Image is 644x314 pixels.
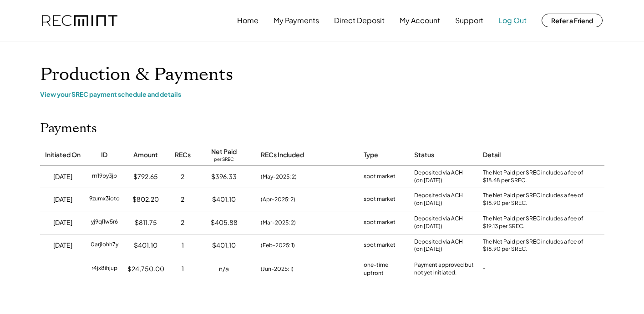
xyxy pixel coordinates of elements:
[134,241,157,250] div: $401.10
[40,90,604,98] div: View your SREC payment schedule and details
[127,264,164,274] div: $24,750.00
[414,169,463,184] div: Deposited via ACH (on [DATE])
[211,172,237,181] div: $396.33
[334,11,385,30] button: Direct Deposit
[364,241,396,250] div: spot market
[133,172,158,181] div: $792.65
[414,150,434,159] div: Status
[91,264,117,274] div: r4jx8ihjup
[364,172,396,181] div: spot market
[212,195,236,204] div: $401.10
[483,192,588,207] div: The Net Paid per SREC includes a fee of $18.90 per SREC.
[483,150,501,159] div: Detail
[181,172,184,181] div: 2
[498,11,527,30] button: Log Out
[364,195,396,204] div: spot market
[414,238,463,254] div: Deposited via ACH (on [DATE])
[414,192,463,207] div: Deposited via ACH (on [DATE])
[212,241,236,250] div: $401.10
[261,219,296,227] div: (Mar-2025: 2)
[89,195,120,204] div: 9zumx3ioto
[455,11,483,30] button: Support
[101,150,107,159] div: ID
[181,195,184,204] div: 2
[91,218,118,227] div: yj9ql1w5r6
[53,195,72,204] div: [DATE]
[40,64,604,85] h1: Production & Payments
[414,215,463,230] div: Deposited via ACH (on [DATE])
[483,215,588,230] div: The Net Paid per SREC includes a fee of $19.13 per SREC.
[214,156,234,163] div: per SREC
[53,218,72,227] div: [DATE]
[274,11,319,30] button: My Payments
[483,264,486,274] div: -
[211,147,237,156] div: Net Paid
[364,261,405,277] div: one-time upfront
[132,195,159,204] div: $802.20
[261,195,295,204] div: (Apr-2025: 2)
[483,169,588,184] div: The Net Paid per SREC includes a fee of $18.68 per SREC.
[182,241,184,250] div: 1
[261,150,304,159] div: RECs Included
[42,15,117,26] img: recmint-logotype%403x.png
[261,241,295,249] div: (Feb-2025: 1)
[45,150,81,159] div: Initiated On
[237,11,259,30] button: Home
[483,238,588,254] div: The Net Paid per SREC includes a fee of $18.90 per SREC.
[53,241,72,250] div: [DATE]
[175,150,191,159] div: RECs
[261,265,294,273] div: (Jun-2025: 1)
[261,173,297,181] div: (May-2025: 2)
[364,218,396,227] div: spot market
[40,121,97,136] h2: Payments
[133,150,158,159] div: Amount
[135,218,157,227] div: $811.75
[182,264,184,274] div: 1
[219,264,229,274] div: n/a
[53,172,72,181] div: [DATE]
[542,14,603,27] button: Refer a Friend
[181,218,184,227] div: 2
[414,261,474,277] div: Payment approved but not yet initiated.
[211,218,238,227] div: $405.88
[92,172,117,181] div: rrr19by3jp
[364,150,378,159] div: Type
[91,241,118,250] div: 0arjlohh7y
[400,11,440,30] button: My Account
